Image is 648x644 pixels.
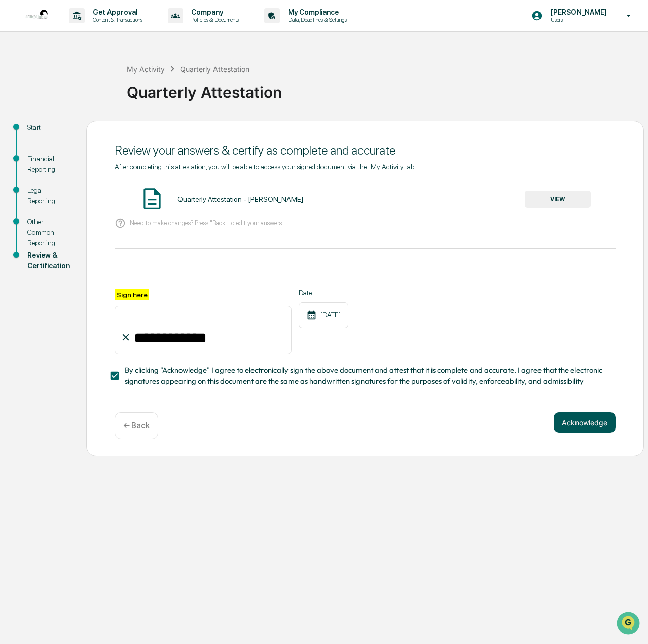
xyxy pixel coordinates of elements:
[280,8,352,16] p: My Compliance
[101,171,123,179] span: Pylon
[177,195,303,203] div: Quarterly Attestation - [PERSON_NAME]
[20,147,64,157] span: Data Lookup
[616,611,643,638] iframe: Open customer support
[85,8,148,16] p: Get Approval
[85,16,148,23] p: Content & Transactions
[127,75,643,101] div: Quarterly Attestation
[115,289,149,300] label: Sign here
[69,123,130,141] a: 🗄️Attestations
[34,77,166,87] div: Start new chat
[525,191,591,208] button: VIEW
[172,80,185,92] button: Start new chat
[27,185,70,206] div: Legal Reporting
[24,4,49,28] img: logo
[34,87,128,95] div: We're available if you need us!
[20,127,65,137] span: Preclearance
[10,128,18,136] div: 🖐️
[115,143,616,158] div: Review your answers & certify as complete and accurate
[84,127,126,137] span: Attestations
[6,142,68,161] a: 🔎Data Lookup
[299,302,348,328] div: [DATE]
[10,77,28,95] img: 1746055101610-c473b297-6a78-478c-a979-82029cc54cd1
[6,123,69,141] a: 🖐️Preclearance
[10,148,18,156] div: 🔎
[71,171,123,179] a: Powered byPylon
[543,16,612,23] p: Users
[139,186,165,211] img: Document Icon
[127,65,165,74] div: My Activity
[74,128,82,136] div: 🗄️
[125,365,607,387] span: By clicking "Acknowledge" I agree to electronically sign the above document and attest that it is...
[27,250,70,271] div: Review & Certification
[27,154,70,175] div: Financial Reporting
[183,16,244,23] p: Policies & Documents
[280,16,352,23] p: Data, Deadlines & Settings
[130,219,282,227] p: Need to make changes? Press "Back" to edit your answers
[554,412,616,433] button: Acknowledge
[543,8,612,16] p: [PERSON_NAME]
[180,65,249,74] div: Quarterly Attestation
[10,21,185,37] p: How can we help?
[27,217,70,248] div: Other Common Reporting
[27,122,70,133] div: Start
[123,421,150,431] p: ← Back
[299,289,348,297] label: Date
[183,8,244,16] p: Company
[115,163,418,171] span: After completing this attestation, you will be able to access your signed document via the "My Ac...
